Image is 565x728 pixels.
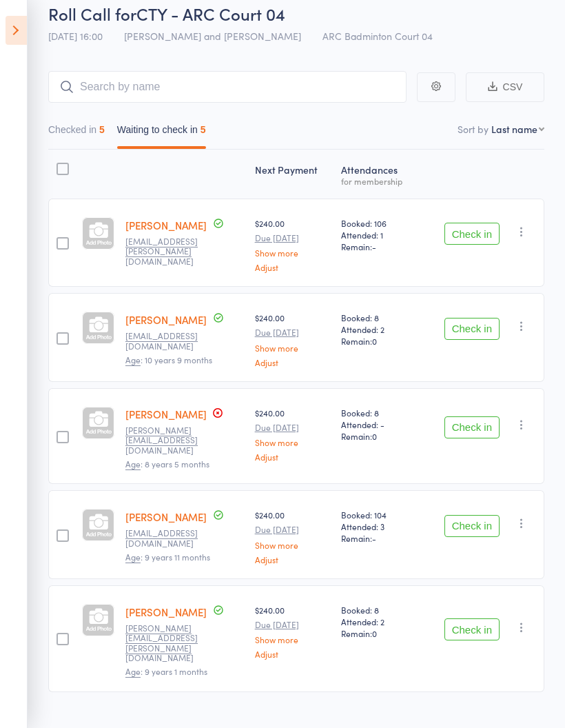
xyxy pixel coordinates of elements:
[124,29,301,43] span: [PERSON_NAME] and [PERSON_NAME]
[458,122,489,136] label: Sort by
[249,156,336,192] div: Next Payment
[255,407,330,461] div: $240.00
[341,616,415,627] span: Attended: 2
[48,117,105,149] button: Checked in5
[322,29,433,43] span: ARC Badminton Court 04
[341,604,415,616] span: Booked: 8
[372,335,377,347] span: 0
[48,2,136,25] span: Roll Call for
[372,241,376,252] span: -
[255,263,330,272] a: Adjust
[341,217,415,229] span: Booked: 106
[255,509,330,563] div: $240.00
[125,236,215,266] small: C.krishna.dhulipalla@gmail.com
[341,532,415,544] span: Remain:
[444,318,500,340] button: Check in
[255,540,330,549] a: Show more
[48,29,103,43] span: [DATE] 16:00
[255,438,330,447] a: Show more
[341,418,415,430] span: Attended: -
[99,124,105,135] div: 5
[125,425,215,455] small: gopesh.sahu@gmail.com
[341,627,415,639] span: Remain:
[341,407,415,418] span: Booked: 8
[255,423,330,432] small: Due [DATE]
[117,117,206,149] button: Waiting to check in5
[125,218,207,232] a: [PERSON_NAME]
[341,312,415,323] span: Booked: 8
[444,223,500,245] button: Check in
[255,217,330,272] div: $240.00
[125,331,215,351] small: Venkat18@hotmail.co.uk
[125,509,207,524] a: [PERSON_NAME]
[255,248,330,257] a: Show more
[136,2,285,25] span: CTY - ARC Court 04
[125,623,215,663] small: Priyadarshini.velmurugan@gmail.com
[341,520,415,532] span: Attended: 3
[125,354,212,366] span: : 10 years 9 months
[125,407,207,421] a: [PERSON_NAME]
[255,312,330,366] div: $240.00
[255,525,330,534] small: Due [DATE]
[255,343,330,352] a: Show more
[341,176,415,185] div: for membership
[255,635,330,644] a: Show more
[255,358,330,367] a: Adjust
[491,122,537,136] div: Last name
[444,515,500,537] button: Check in
[341,229,415,241] span: Attended: 1
[125,312,207,327] a: [PERSON_NAME]
[255,452,330,461] a: Adjust
[444,416,500,438] button: Check in
[255,555,330,564] a: Adjust
[255,649,330,658] a: Adjust
[341,323,415,335] span: Attended: 2
[372,430,377,442] span: 0
[125,605,207,619] a: [PERSON_NAME]
[341,335,415,347] span: Remain:
[48,71,407,103] input: Search by name
[125,551,210,563] span: : 9 years 11 months
[201,124,206,135] div: 5
[125,528,215,548] small: Shaik79@outlook.com
[255,327,330,337] small: Due [DATE]
[336,156,420,192] div: Atten­dances
[125,458,209,470] span: : 8 years 5 months
[466,72,544,102] button: CSV
[341,509,415,520] span: Booked: 104
[444,618,500,640] button: Check in
[341,241,415,252] span: Remain:
[341,430,415,442] span: Remain:
[255,604,330,658] div: $240.00
[372,627,377,639] span: 0
[255,233,330,243] small: Due [DATE]
[125,665,207,678] span: : 9 years 1 months
[255,620,330,629] small: Due [DATE]
[372,532,376,544] span: -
